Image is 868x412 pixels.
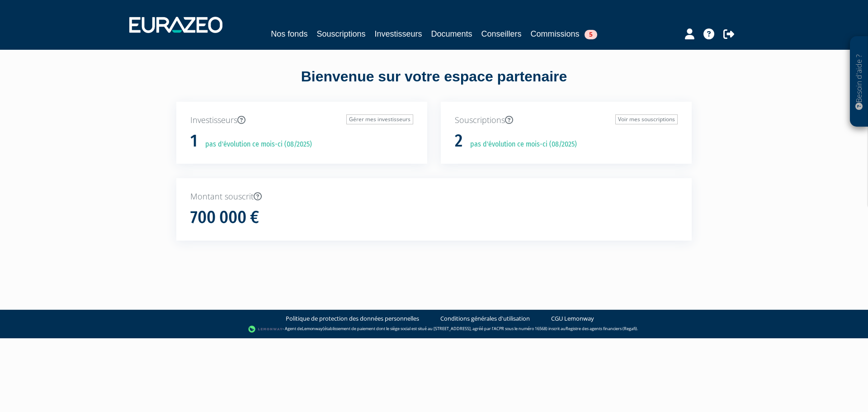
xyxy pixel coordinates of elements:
a: Voir mes souscriptions [615,114,678,124]
a: Lemonway [302,326,323,331]
p: pas d'évolution ce mois-ci (08/2025) [464,139,577,150]
a: Souscriptions [316,28,365,40]
p: Besoin d'aide ? [854,41,864,123]
div: Bienvenue sur votre espace partenaire [170,66,698,102]
h1: 1 [190,132,198,151]
a: Nos fonds [271,28,307,40]
p: Montant souscrit [190,191,678,203]
div: - Agent de (établissement de paiement dont le siège social est situé au [STREET_ADDRESS], agréé p... [9,325,859,334]
a: Registre des agents financiers (Regafi) [566,326,637,331]
p: Investisseurs [190,114,413,126]
p: pas d'évolution ce mois-ci (08/2025) [199,139,312,150]
span: 5 [585,30,597,39]
a: Investisseurs [374,28,422,40]
img: 1732889491-logotype_eurazeo_blanc_rvb.png [129,17,222,33]
h1: 700 000 € [190,208,259,227]
a: Politique de protection des données personnelles [286,314,419,323]
img: logo-lemonway.png [248,325,283,334]
h1: 2 [455,132,462,151]
a: Documents [431,28,472,40]
a: Conseillers [481,28,522,40]
p: Souscriptions [455,114,678,126]
a: Gérer mes investisseurs [346,114,413,124]
a: Commissions5 [531,28,597,40]
a: CGU Lemonway [551,314,594,323]
a: Conditions générales d'utilisation [440,314,530,323]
